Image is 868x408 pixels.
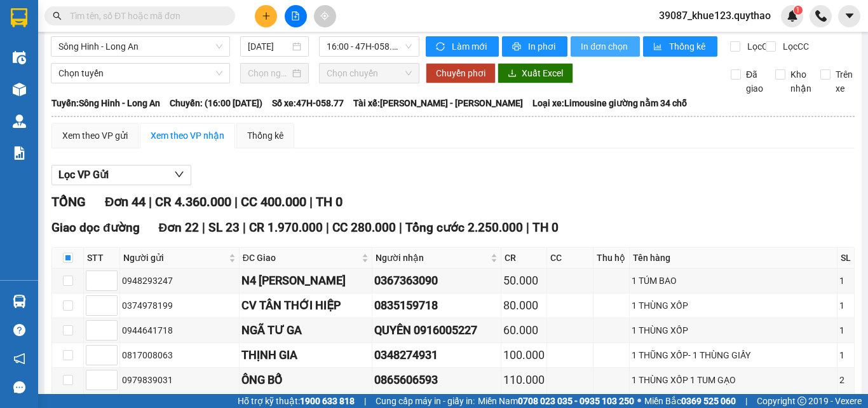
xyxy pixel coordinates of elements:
span: Lọc CR [742,39,775,53]
span: CR 1.970.000 [249,220,323,235]
div: 1 THÙNG XỐP 1 TUM GẠO [632,373,835,387]
span: Người nhận [376,251,488,265]
span: Miền Bắc [644,394,736,408]
button: aim [314,5,336,27]
div: 0948293247 [122,274,237,288]
span: In đơn chọn [581,39,630,53]
div: Xem theo VP nhận [151,129,224,143]
th: Tên hàng [630,248,837,269]
span: Tài xế: [PERSON_NAME] - [PERSON_NAME] [353,96,523,110]
div: 110.000 [503,371,545,389]
span: sync [436,42,447,52]
div: 60.000 [503,321,545,339]
span: Cung cấp máy in - giấy in: [376,394,475,408]
span: ⚪️ [637,398,641,404]
div: 1 [839,299,852,313]
div: ÔNG BỐ [241,371,370,389]
div: 0374978199 [122,299,237,313]
span: printer [512,42,523,52]
div: 0817008063 [122,348,237,362]
div: 1 [839,323,852,337]
button: caret-down [838,5,860,27]
span: | [399,220,402,235]
div: 100.000 [503,346,545,364]
span: ĐC Giao [243,251,359,265]
span: CC 400.000 [241,194,306,209]
div: 0979839031 [122,373,237,387]
th: CR [501,248,548,269]
span: message [13,381,25,393]
div: 80.000 [503,297,545,314]
span: | [326,220,329,235]
button: Chuyển phơi [426,63,496,83]
img: phone-icon [815,10,827,22]
input: Chọn ngày [248,66,290,80]
span: copyright [797,397,806,405]
img: logo-vxr [11,8,27,27]
span: CR 4.360.000 [155,194,231,209]
span: CC 280.000 [332,220,396,235]
button: plus [255,5,277,27]
img: warehouse-icon [13,295,26,308]
input: Tìm tên, số ĐT hoặc mã đơn [70,9,220,23]
span: 39087_khue123.quythao [649,8,781,24]
span: Loại xe: Limousine giường nằm 34 chỗ [532,96,687,110]
div: 0865606593 [374,371,499,389]
span: Người gửi [123,251,226,265]
span: Xuất Excel [522,66,563,80]
button: downloadXuất Excel [498,63,573,83]
span: notification [13,353,25,365]
img: warehouse-icon [13,83,26,96]
button: In đơn chọn [571,36,640,57]
span: | [309,194,313,209]
span: Lọc VP Gửi [58,167,109,183]
span: Chọn tuyến [58,64,222,83]
button: file-add [285,5,307,27]
span: 1 [796,6,800,15]
img: icon-new-feature [787,10,798,22]
div: 1 THÙNG XỐP [632,299,835,313]
div: 0944641718 [122,323,237,337]
div: NGÃ TƯ GA [241,321,370,339]
span: Đơn 44 [105,194,146,209]
div: THỊNH GIA [241,346,370,364]
div: 2 [839,373,852,387]
div: QUYÊN 0916005227 [374,321,499,339]
sup: 1 [794,6,803,15]
span: Tổng cước 2.250.000 [405,220,523,235]
span: | [202,220,205,235]
strong: 1900 633 818 [300,396,355,406]
th: STT [84,248,120,269]
span: Giao dọc đường [51,220,140,235]
span: 16:00 - 47H-058.77 [327,37,412,56]
div: 1 THŨNG XỐP- 1 THÙNG GIẤY [632,348,835,362]
span: SL 23 [208,220,240,235]
div: 1 TÚM BAO [632,274,835,288]
div: N4 [PERSON_NAME] [241,272,370,290]
span: Số xe: 47H-058.77 [272,96,344,110]
span: Chuyến: (16:00 [DATE]) [170,96,262,110]
span: Sông Hinh - Long An [58,37,222,56]
b: Tuyến: Sông Hinh - Long An [51,98,160,108]
div: Xem theo VP gửi [62,129,128,143]
input: 13/09/2025 [248,39,290,53]
span: | [745,394,747,408]
span: | [526,220,529,235]
button: syncLàm mới [426,36,499,57]
div: 0367363090 [374,272,499,290]
div: 1 [839,274,852,288]
span: down [174,169,184,179]
span: Lọc CC [778,39,811,53]
span: bar-chart [653,42,664,52]
span: Đơn 22 [159,220,200,235]
button: bar-chartThống kê [643,36,717,57]
div: 50.000 [503,272,545,290]
div: 1 [839,348,852,362]
strong: 0369 525 060 [681,396,736,406]
img: solution-icon [13,146,26,160]
span: Đã giao [741,67,768,95]
span: search [53,11,62,20]
span: | [364,394,366,408]
div: Thống kê [247,129,283,143]
span: file-add [291,11,300,20]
